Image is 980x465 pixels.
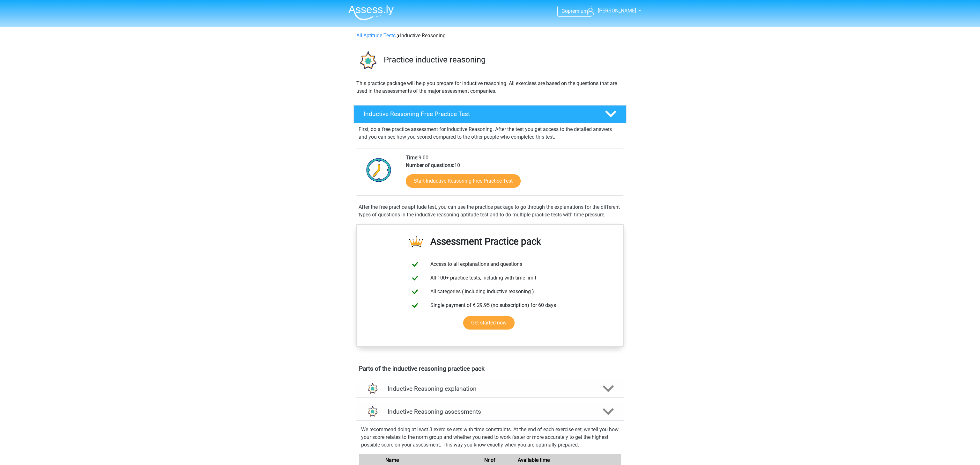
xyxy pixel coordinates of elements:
span: premium [568,8,588,14]
img: inductive reasoning [354,47,381,74]
a: Inductive Reasoning Free Practice Test [351,105,629,123]
img: Clock [363,154,395,186]
h4: Inductive Reasoning Free Practice Test [364,110,595,118]
h3: Practice inductive reasoning [384,55,621,65]
span: Go [561,8,568,14]
b: Time: [406,155,419,161]
p: We recommend doing at least 3 exercise sets with time constraints. At the end of each exercise se... [361,426,619,449]
a: Gopremium [558,7,592,15]
img: inductive reasoning explanations [364,381,380,397]
a: explanations Inductive Reasoning explanation [353,380,627,398]
a: [PERSON_NAME] [584,7,637,15]
span: [PERSON_NAME] [598,8,636,14]
p: First, do a free practice assessment for Inductive Reasoning. After the test you get access to th... [359,126,621,141]
div: After the free practice aptitude test, you can use the practice package to go through the explana... [356,203,624,219]
a: Get started now [463,316,515,330]
p: This practice package will help you prepare for inductive reasoning. All exercises are based on t... [356,80,624,95]
h4: Inductive Reasoning explanation [388,385,592,392]
a: Start Inductive Reasoning Free Practice Test [406,174,521,188]
div: Inductive Reasoning [354,32,626,40]
img: Assessly [348,5,394,20]
img: inductive reasoning assessments [364,403,380,420]
h4: Parts of the inductive reasoning practice pack [359,365,621,372]
b: Number of questions: [406,162,454,168]
a: assessments Inductive Reasoning assessments [353,403,627,421]
a: All Aptitude Tests [356,33,396,39]
div: 9:00 10 [401,154,623,195]
h4: Inductive Reasoning assessments [388,408,592,415]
